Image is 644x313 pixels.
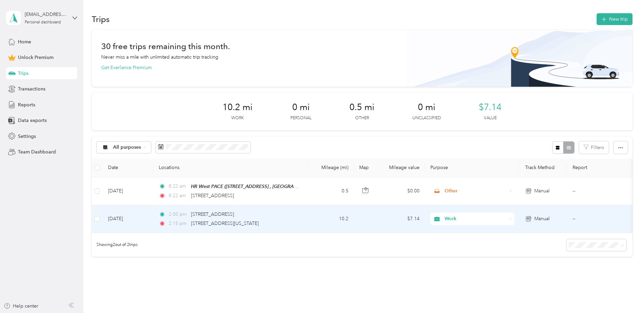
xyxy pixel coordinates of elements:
p: Never miss a mile with unlimited automatic trip tracking [101,54,218,61]
th: Purpose [425,159,520,177]
span: [STREET_ADDRESS][US_STATE] [191,221,259,226]
button: Filters [579,141,609,154]
span: Manual [534,187,550,195]
span: 0 mi [292,102,310,113]
td: $7.14 [378,205,425,233]
th: Date [103,159,153,177]
th: Map [354,159,378,177]
span: Other [445,187,507,195]
span: 8:22 am [169,192,188,200]
span: Reports [18,101,35,108]
td: 0.5 [309,177,354,205]
th: Report [567,159,629,177]
p: Work [231,115,244,121]
p: Personal [291,115,312,121]
td: [DATE] [103,177,153,205]
button: Get Everlance Premium [101,64,152,71]
span: Work [445,215,507,223]
img: Banner [406,30,632,87]
iframe: Everlance-gr Chat Button Frame [606,275,644,313]
div: Personal dashboard [25,20,61,24]
span: Data exports [18,117,47,124]
span: 10.2 mi [222,102,253,113]
td: $0.00 [378,177,425,205]
td: -- [567,205,629,233]
h1: 30 free trips remaining this month. [101,43,230,50]
td: 10.2 [309,205,354,233]
span: 2:15 pm [169,220,188,227]
span: [STREET_ADDRESS] [191,193,234,199]
p: Unclassified [412,115,441,121]
button: New trip [597,13,632,25]
th: Track Method [520,159,567,177]
th: Mileage (mi) [309,159,354,177]
span: 8:22 am [169,183,188,190]
span: Transactions [18,85,45,92]
span: $7.14 [479,102,501,113]
span: Team Dashboard [18,148,56,155]
p: Value [484,115,497,121]
span: 0.5 mi [349,102,374,113]
div: [EMAIL_ADDRESS][DOMAIN_NAME] [25,11,67,18]
span: Showing 2 out of 2 trips [92,242,137,248]
span: Settings [18,133,36,140]
button: Help center [4,302,38,310]
h1: Trips [92,16,110,23]
span: All purposes [113,145,141,150]
th: Mileage value [378,159,425,177]
span: 0 mi [418,102,435,113]
span: Unlock Premium [18,54,53,61]
span: [STREET_ADDRESS] [191,211,234,217]
td: -- [567,177,629,205]
span: Trips [18,70,28,77]
th: Locations [153,159,309,177]
span: Home [18,38,31,45]
span: Manual [534,215,550,223]
td: [DATE] [103,205,153,233]
p: Other [355,115,369,121]
span: 2:00 pm [169,211,188,218]
span: HR West PACE ([STREET_ADDRESS] , [GEOGRAPHIC_DATA], [GEOGRAPHIC_DATA]) [191,184,371,189]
